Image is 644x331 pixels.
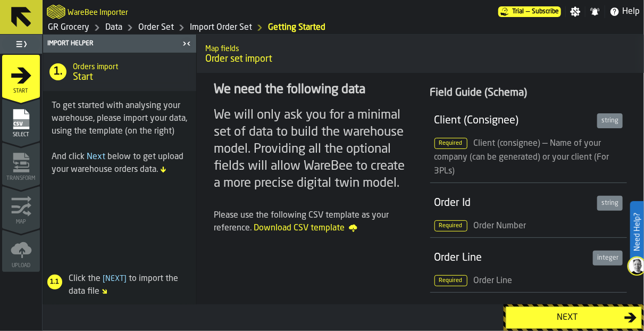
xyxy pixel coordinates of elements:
a: link-to-/wh/i/e451d98b-95f6-4604-91ff-c80219f9c36d/data/orders/ [138,21,174,34]
span: Start [2,88,40,94]
span: Select [2,132,40,138]
a: link-to-/wh/i/e451d98b-95f6-4604-91ff-c80219f9c36d [48,21,89,34]
div: string [597,196,623,211]
div: Field Guide (Schema) [430,86,628,101]
h2: Sub Title [205,43,635,53]
a: Download CSV template [254,222,357,236]
span: Next [87,153,105,161]
div: title-Order set import [197,35,644,73]
span: Trial [512,8,524,15]
span: Subscribe [532,8,559,15]
span: Start [73,71,93,83]
span: ] [124,275,127,283]
span: Order set import [205,53,635,65]
li: menu Select [2,98,40,141]
span: [ [103,275,105,283]
div: To get started with analysing your warehouse, please import your data, using the template (on the... [52,100,188,138]
span: — [526,8,530,15]
label: Need Help? [631,202,643,262]
header: Import Helper [43,35,196,53]
label: button-toggle-Notifications [586,6,605,17]
span: Order Line [474,277,513,285]
h2: Sub Title [73,61,188,71]
div: And click below to get upload your warehouse orders data. [52,151,188,176]
div: title-Start [43,53,196,91]
a: link-to-/wh/i/e451d98b-95f6-4604-91ff-c80219f9c36d/import/orders [268,21,325,34]
div: Import Helper [45,40,179,47]
a: logo-header [47,2,65,21]
label: button-toggle-Toggle Full Menu [2,37,40,52]
span: Please use the following CSV template as your reference. [214,211,389,233]
span: Transform [2,176,40,181]
span: Next [101,275,129,283]
div: We will only ask you for a minimal set of data to build the warehouse model. Providing all the op... [214,107,412,192]
div: Order Id [434,196,593,211]
span: Client (consignee) — Name of your company (can be generated) or your client (For 3PLs) [434,139,609,176]
label: button-toggle-Settings [566,6,585,17]
div: Menu Subscription [498,6,561,17]
div: Next [511,311,624,324]
a: link-to-/wh/i/e451d98b-95f6-4604-91ff-c80219f9c36d/data [105,21,122,34]
div: integer [593,251,623,266]
li: menu Upload [2,229,40,272]
div: 1. [49,63,66,80]
li: menu Start [2,55,40,97]
a: link-to-/wh/i/e451d98b-95f6-4604-91ff-c80219f9c36d/pricing/ [498,6,561,17]
span: Required [434,275,467,286]
li: menu Map [2,186,40,228]
a: link-to-/wh/i/e451d98b-95f6-4604-91ff-c80219f9c36d/import/orders/ [190,21,252,34]
button: button-Next [506,307,642,329]
span: Map [2,219,40,225]
div: Click the to import the data file [43,272,192,298]
span: Required [434,138,467,149]
li: menu Transform [2,142,40,185]
span: Required [434,220,467,231]
div: Order Line [434,251,589,266]
label: button-toggle-Help [605,5,644,18]
div: Client (Consignee) [434,113,593,128]
span: Order Number [474,222,526,230]
label: button-toggle-Close me [179,37,194,50]
h2: Sub Title [68,6,128,17]
span: Download CSV template [254,222,357,235]
span: 1.1 [48,278,62,286]
span: Help [622,5,640,18]
nav: Breadcrumb [47,21,344,34]
span: Upload [2,263,40,269]
div: string [597,113,623,128]
div: We need the following data [214,81,412,98]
